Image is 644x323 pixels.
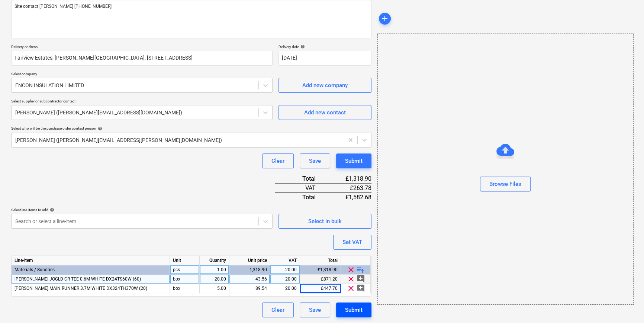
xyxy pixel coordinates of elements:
button: Browse Files [480,177,531,191]
div: Save [309,305,321,315]
input: Delivery date not specified [278,51,371,66]
span: playlist_add [356,265,365,274]
span: clear [347,275,355,284]
div: Submit [345,156,363,166]
div: Select who will be the purchase order contact person [11,126,371,131]
div: Set VAT [342,237,362,247]
div: box [170,275,200,284]
div: Browse Files [377,34,634,305]
div: 1.00 [203,265,226,275]
div: 1,318.90 [232,265,267,275]
div: Add new contact [304,108,346,117]
div: 20.00 [273,275,297,284]
span: add_comment [356,275,365,284]
div: £1,582.68 [327,193,371,202]
div: 20.00 [273,284,297,293]
div: VAT [270,256,300,265]
button: Add new contact [278,105,371,120]
div: £1,318.90 [327,174,371,183]
div: box [170,284,200,293]
div: Browse Files [489,179,521,189]
div: Clear [271,305,284,315]
button: Clear [262,303,294,317]
span: DONN MAIN RUNNER 3.7M WHITE DX324TH370W (20) [15,286,147,291]
div: pcs [170,265,200,275]
div: Select line-items to add [11,208,273,212]
div: Select in bulk [308,216,342,226]
span: help [96,126,102,131]
div: Save [309,156,321,166]
span: clear [347,265,355,274]
div: £263.78 [327,183,371,193]
div: £1,318.90 [300,265,341,275]
div: Submit [345,305,363,315]
div: 20.00 [203,275,226,284]
p: Select supplier or subcontractor contact [11,99,273,105]
input: Delivery address [11,51,273,66]
span: Materials / Sundries [15,267,55,272]
p: Select company [11,72,273,78]
div: Unit price [229,256,270,265]
span: clear [347,284,355,293]
span: add_comment [356,284,365,293]
div: 89.54 [232,284,267,293]
button: Save [300,303,330,317]
div: Delivery date [278,44,371,49]
span: add [380,14,389,23]
iframe: Chat Widget [607,287,644,323]
button: Clear [262,153,294,168]
div: Clear [271,156,284,166]
button: Select in bulk [278,214,371,229]
button: Submit [336,153,371,168]
div: Unit [170,256,200,265]
div: Add new company [302,80,348,90]
button: Submit [336,303,371,317]
div: 5.00 [203,284,226,293]
div: VAT [275,183,328,193]
p: Delivery address [11,44,273,51]
span: help [299,44,305,49]
span: help [48,208,54,212]
button: Set VAT [333,235,371,250]
div: Line-item [12,256,170,265]
button: Save [300,153,330,168]
div: £447.70 [300,284,341,293]
div: 20.00 [273,265,297,275]
div: Quantity [200,256,229,265]
div: 43.56 [232,275,267,284]
div: £871.20 [300,275,341,284]
button: Add new company [278,78,371,93]
div: Total [300,256,341,265]
div: Total [275,174,328,183]
span: DONN JOGLD CR TEE 0.6M WHITE DX24TS60W (60) [15,276,141,282]
div: Total [275,193,328,202]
